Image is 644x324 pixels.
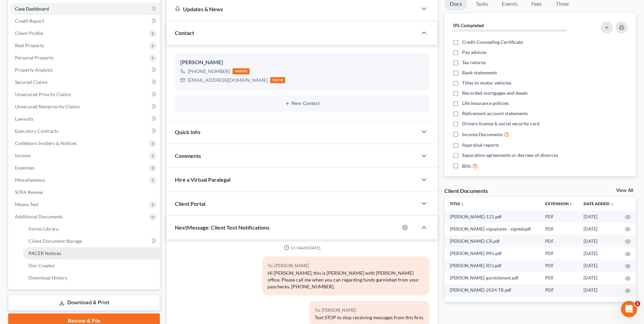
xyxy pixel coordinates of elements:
span: Client Document Storage [29,238,82,244]
a: Lawsuits [10,113,160,125]
span: Real Property [15,42,44,48]
span: Bills [462,163,471,169]
span: Unsecured Nonpriority Claims [15,104,80,109]
td: [PERSON_NAME]-121.pdf [444,211,540,223]
div: Client Documents [444,187,488,194]
a: View All [616,188,633,193]
strong: 0% Completed [453,22,484,28]
span: Life insurance policies [462,100,509,107]
span: Drivers license & social security card [462,120,539,127]
span: Credit Report [15,18,44,24]
span: Additional Documents [15,214,63,219]
span: Appraisal reports [462,142,499,148]
a: Client Document Storage [23,235,160,247]
div: To: [PERSON_NAME] [315,306,424,314]
span: Codebtors Insiders & Notices [15,140,77,146]
span: Lawsuits [15,116,33,122]
div: home [270,77,285,83]
td: PDF [540,259,578,272]
span: NextMessage: Client Text Notifications [175,224,270,231]
span: Executory Contracts [15,128,58,134]
span: Hire a Virtual Paralegal [175,176,231,183]
span: Forms Library [29,226,58,232]
div: To: [PERSON_NAME] [268,262,424,270]
span: Quick Info [175,129,200,135]
span: Property Analysis [15,67,53,73]
td: [DATE] [578,211,620,223]
td: [DATE] [578,259,620,272]
div: [EMAIL_ADDRESS][DOMAIN_NAME] [188,77,268,84]
a: Case Dashboard [10,3,160,15]
span: Personal Property [15,55,54,60]
span: Unsecured Priority Claims [15,91,71,97]
span: Income Documents [462,131,503,138]
td: PDF [540,272,578,284]
iframe: Intercom live chat [621,301,637,317]
a: PACER Notices [23,247,160,259]
a: SOFA Review [10,186,160,198]
span: Client Profile [15,30,43,36]
span: 2 [635,301,640,306]
td: [DATE] [578,235,620,247]
span: Separation agreements or decrees of divorces [462,152,558,159]
td: PDF [540,223,578,235]
a: Download & Print [8,295,160,311]
div: Hi [PERSON_NAME], this is [PERSON_NAME] with [PERSON_NAME] office. Please call me when you can re... [268,270,424,290]
td: PDF [540,235,578,247]
a: Unsecured Priority Claims [10,88,160,101]
td: [DATE] [578,272,620,284]
a: Titleunfold_more [450,201,464,206]
i: unfold_more [569,202,573,206]
span: Doc Creator [29,263,55,268]
td: [PERSON_NAME]-PA's.pdf [444,247,540,259]
td: [DATE] [578,284,620,296]
a: Download History [23,272,160,284]
a: Forms Library [23,223,160,235]
span: Pay advices [462,49,486,56]
span: Bank statements [462,69,497,76]
td: [PERSON_NAME]-garnishment.pdf [444,272,540,284]
td: [PERSON_NAME]-signatures - signed.pdf [444,223,540,235]
span: Credit Counseling Certificate [462,39,523,46]
td: [PERSON_NAME]-2024 TR.pdf [444,284,540,296]
span: Secured Claims [15,79,48,85]
td: [PERSON_NAME]-ID's.pdf [444,259,540,272]
span: Comments [175,152,201,159]
td: PDF [540,211,578,223]
td: [PERSON_NAME]-CR.pdf [444,235,540,247]
span: Miscellaneous [15,177,45,183]
td: [DATE] [578,247,620,259]
span: Case Dashboard [15,6,49,12]
span: Retirement account statements [462,110,528,117]
div: Text STOP to stop receiving messages from this firm. [315,314,424,321]
td: PDF [540,284,578,296]
a: Executory Contracts [10,125,160,137]
span: Tax returns [462,59,486,66]
i: unfold_more [460,202,464,206]
span: Recorded mortgages and deeds [462,90,528,96]
span: Contact [175,30,194,36]
span: SOFA Review [15,189,43,195]
div: Updates & News [175,5,409,13]
a: Unsecured Nonpriority Claims [10,101,160,113]
span: Client Portal [175,200,205,207]
td: [DATE] [578,223,620,235]
div: 11:34AM[DATE] [175,245,429,251]
a: Doc Creator [23,259,160,272]
a: Extensionunfold_more [545,201,573,206]
span: Means Test [15,201,38,207]
td: PDF [540,247,578,259]
span: Titles to motor vehicles [462,79,511,86]
a: Credit Report [10,15,160,27]
a: Secured Claims [10,76,160,88]
span: Expenses [15,165,34,170]
div: [PERSON_NAME] [180,58,424,67]
span: Download History [29,275,68,281]
div: mobile [233,68,250,74]
a: Date Added expand_more [584,201,614,206]
span: PACER Notices [29,250,61,256]
button: New Contact [180,101,424,106]
a: Property Analysis [10,64,160,76]
div: [PHONE_NUMBER] [188,68,230,75]
span: Income [15,152,31,158]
